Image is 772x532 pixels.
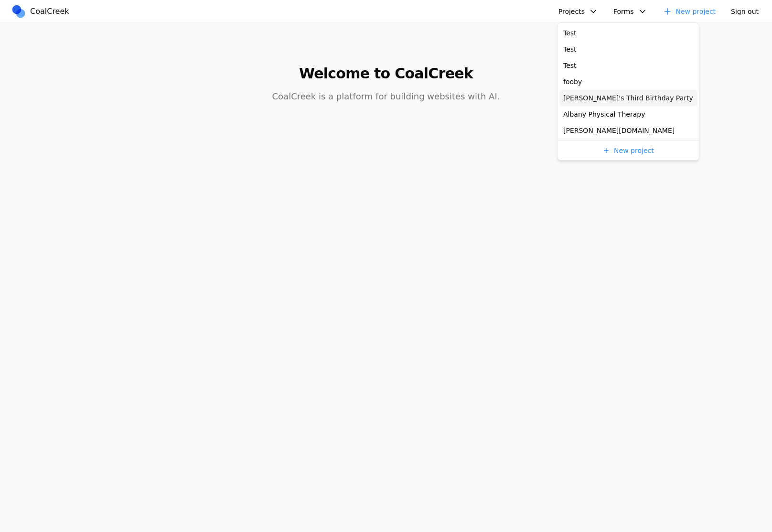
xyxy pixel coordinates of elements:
a: New project [657,4,722,19]
div: Projects [557,22,699,161]
button: Forms [608,4,653,19]
a: New project [559,143,697,158]
a: CoalCreek [11,4,73,19]
a: Test [559,57,697,74]
a: Test [559,41,697,57]
a: [PERSON_NAME][DOMAIN_NAME] [559,122,697,139]
a: fooby [559,74,697,90]
p: CoalCreek is a platform for building websites with AI. [203,90,569,103]
span: CoalCreek [30,6,69,17]
button: Sign out [725,4,764,19]
a: [PERSON_NAME]'s Third Birthday Party [559,90,697,106]
h1: Welcome to CoalCreek [203,65,569,82]
a: Test [559,25,697,41]
button: Projects [553,4,604,19]
a: Albany Physical Therapy [559,106,697,122]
